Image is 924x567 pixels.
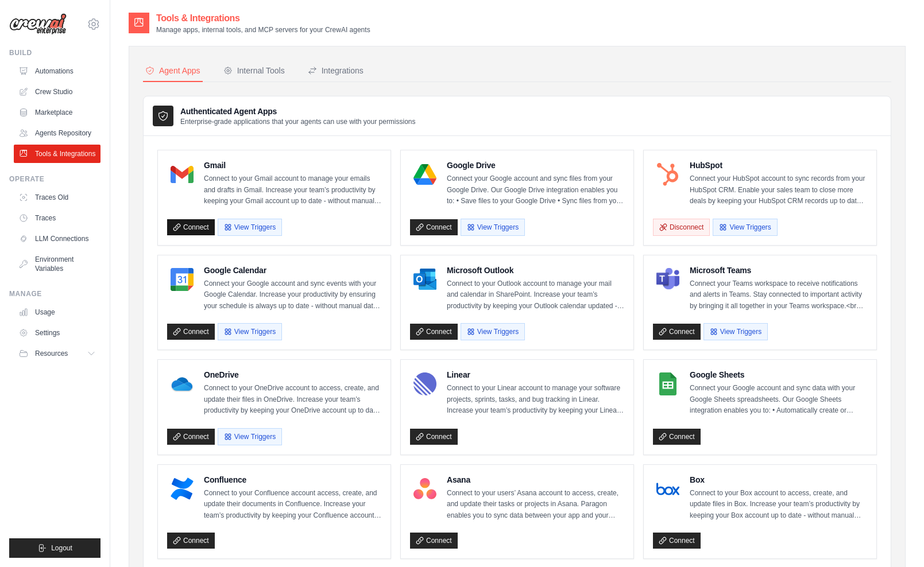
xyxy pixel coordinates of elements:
p: Connect to your Gmail account to manage your emails and drafts in Gmail. Increase your team’s pro... [204,173,381,207]
a: Agents Repository [14,124,100,142]
a: Crew Studio [14,83,100,101]
a: Traces [14,209,100,227]
a: LLM Connections [14,230,100,248]
button: View Triggers [713,219,777,236]
h3: Authenticated Agent Apps [180,106,416,117]
img: OneDrive Logo [171,372,194,395]
button: View Triggers [218,428,282,445]
button: Disconnect [653,219,710,236]
a: Settings [14,324,100,342]
h4: OneDrive [204,369,381,380]
a: Connect [410,219,458,235]
div: Manage [9,289,100,298]
img: Confluence Logo [171,477,194,500]
img: Gmail Logo [171,163,194,186]
a: Connect [167,219,215,235]
p: Connect to your Linear account to manage your software projects, sprints, tasks, and bug tracking... [447,383,624,417]
img: Microsoft Teams Logo [656,268,679,291]
button: Logout [9,538,100,558]
button: Agent Apps [143,60,203,82]
div: Internal Tools [223,65,285,76]
h4: Box [690,474,867,486]
span: Resources [35,349,68,358]
div: Build [9,48,100,57]
a: Automations [14,62,100,80]
img: HubSpot Logo [656,163,679,186]
p: Connect to your users’ Asana account to access, create, and update their tasks or projects in Asa... [447,488,624,522]
p: Manage apps, internal tools, and MCP servers for your CrewAI agents [156,25,370,34]
p: Connect your Google account and sync files from your Google Drive. Our Google Drive integration e... [447,173,624,207]
h4: Asana [447,474,624,486]
a: Traces Old [14,188,100,207]
a: Connect [167,533,215,549]
a: Tools & Integrations [14,145,100,163]
img: Linear Logo [413,372,436,395]
button: View Triggers [218,219,282,236]
p: Enterprise-grade applications that your agents can use with your permissions [180,117,416,126]
p: Connect your HubSpot account to sync records from your HubSpot CRM. Enable your sales team to clo... [690,173,867,207]
p: Connect to your Confluence account access, create, and update their documents in Confluence. Incr... [204,488,381,522]
img: Google Calendar Logo [171,268,194,291]
a: Connect [653,533,701,549]
h4: Google Calendar [204,265,381,276]
a: Connect [653,324,701,340]
p: Connect your Google account and sync events with your Google Calendar. Increase your productivity... [204,278,381,312]
button: View Triggers [703,323,768,340]
button: View Triggers [218,323,282,340]
img: Box Logo [656,477,679,500]
h4: HubSpot [690,160,867,171]
p: Connect your Google account and sync data with your Google Sheets spreadsheets. Our Google Sheets... [690,383,867,417]
p: Connect to your OneDrive account to access, create, and update their files in OneDrive. Increase ... [204,383,381,417]
button: Integrations [306,60,366,82]
button: Internal Tools [221,60,287,82]
a: Connect [167,324,215,340]
a: Connect [653,429,701,445]
a: Connect [167,429,215,445]
h4: Google Sheets [690,369,867,380]
img: Microsoft Outlook Logo [413,268,436,291]
button: View Triggers [461,219,525,236]
a: Connect [410,324,458,340]
a: Usage [14,303,100,321]
h4: Microsoft Outlook [447,265,624,276]
p: Connect to your Box account to access, create, and update files in Box. Increase your team’s prod... [690,488,867,522]
img: Logo [9,13,67,35]
div: Agent Apps [145,65,200,76]
h4: Confluence [204,474,381,486]
p: Connect your Teams workspace to receive notifications and alerts in Teams. Stay connected to impo... [690,278,867,312]
a: Connect [410,429,458,445]
a: Environment Variables [14,250,100,278]
a: Connect [410,533,458,549]
img: Asana Logo [413,477,436,500]
h4: Microsoft Teams [690,265,867,276]
p: Connect to your Outlook account to manage your mail and calendar in SharePoint. Increase your tea... [447,278,624,312]
h4: Google Drive [447,160,624,171]
div: Integrations [308,65,364,76]
h4: Linear [447,369,624,380]
img: Google Drive Logo [413,163,436,186]
div: Operate [9,174,100,184]
a: Marketplace [14,103,100,122]
h4: Gmail [204,160,381,171]
img: Google Sheets Logo [656,372,679,395]
button: View Triggers [461,323,525,340]
button: Resources [14,344,100,363]
span: Logout [51,543,72,553]
h2: Tools & Integrations [156,11,370,25]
